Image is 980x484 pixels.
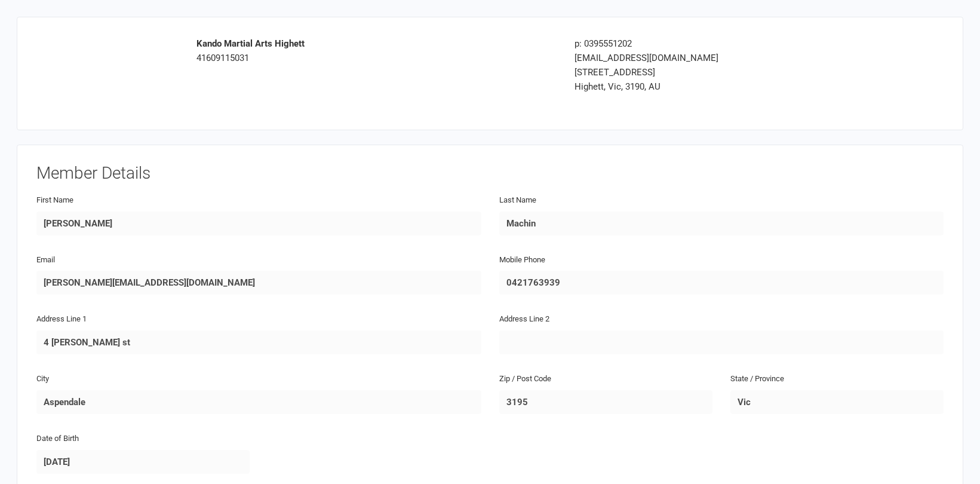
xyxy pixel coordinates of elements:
[499,194,536,207] label: Last Name
[730,373,784,385] label: State / Province
[36,313,87,326] label: Address Line 1
[196,38,305,49] strong: Kando Martial Arts Highett
[36,254,55,266] label: Email
[575,51,859,65] div: [EMAIL_ADDRESS][DOMAIN_NAME]
[575,79,859,94] div: Highett, Vic, 3190, AU
[36,194,73,207] label: First Name
[196,36,557,65] div: 41609115031
[36,433,79,445] label: Date of Birth
[499,254,545,266] label: Mobile Phone
[499,373,551,385] label: Zip / Post Code
[36,164,944,183] h3: Member Details
[575,65,859,79] div: [STREET_ADDRESS]
[575,36,859,51] div: p: 0395551202
[499,313,549,326] label: Address Line 2
[36,373,49,385] label: City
